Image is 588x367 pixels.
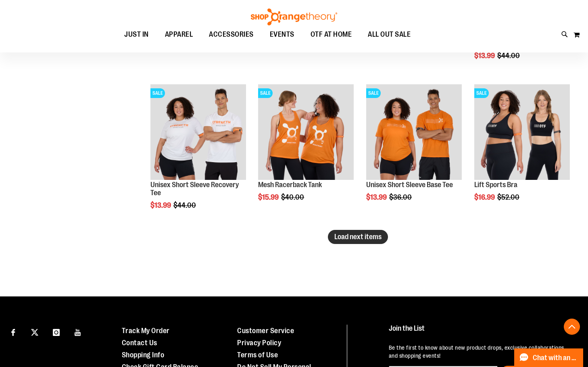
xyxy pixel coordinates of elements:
[254,80,358,222] div: product
[368,25,411,44] span: ALL OUT SALE
[474,193,496,201] span: $16.99
[281,193,305,201] span: $40.00
[366,84,462,180] img: Product image for Unisex Short Sleeve Base Tee
[470,80,574,222] div: product
[366,88,381,98] span: SALE
[49,325,63,339] a: Visit our Instagram page
[258,88,273,98] span: SALE
[6,325,20,339] a: Visit our Facebook page
[150,181,239,197] a: Unisex Short Sleeve Recovery Tee
[124,25,149,44] span: JUST IN
[389,325,573,340] h4: Join the List
[173,201,197,209] span: $44.00
[311,25,352,44] span: OTF AT HOME
[31,329,38,336] img: Twitter
[389,344,573,360] p: Be the first to know about new product drops, exclusive collaborations, and shopping events!
[258,84,354,180] img: Product image for Mesh Racerback Tank
[150,84,246,181] a: Product image for Unisex Short Sleeve Recovery TeeSALE
[258,84,354,181] a: Product image for Mesh Racerback TankSALE
[150,88,165,98] span: SALE
[28,325,42,339] a: Visit our X page
[497,52,521,60] span: $44.00
[237,327,294,335] a: Customer Service
[71,325,85,339] a: Visit our Youtube page
[474,52,496,60] span: $13.99
[270,25,294,44] span: EVENTS
[150,201,172,209] span: $13.99
[389,193,413,201] span: $36.00
[514,348,584,367] button: Chat with an Expert
[146,80,250,230] div: product
[122,339,157,347] a: Contact Us
[564,319,580,335] button: Back To Top
[474,88,489,98] span: SALE
[474,84,570,181] a: Main view of 2024 October Lift Sports BraSALE
[237,351,278,359] a: Terms of Use
[258,193,280,201] span: $15.99
[366,193,388,201] span: $13.99
[474,181,517,189] a: Lift Sports Bra
[474,84,570,180] img: Main view of 2024 October Lift Sports Bra
[209,25,254,44] span: ACCESSORIES
[165,25,193,44] span: APPAREL
[122,327,170,335] a: Track My Order
[122,351,165,359] a: Shopping Info
[237,339,281,347] a: Privacy Policy
[150,84,246,180] img: Product image for Unisex Short Sleeve Recovery Tee
[533,354,578,362] span: Chat with an Expert
[366,181,453,189] a: Unisex Short Sleeve Base Tee
[497,193,521,201] span: $52.00
[366,84,462,181] a: Product image for Unisex Short Sleeve Base TeeSALE
[334,233,382,241] span: Load next items
[328,230,388,244] button: Load next items
[258,181,322,189] a: Mesh Racerback Tank
[362,80,466,222] div: product
[250,8,338,25] img: Shop Orangetheory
